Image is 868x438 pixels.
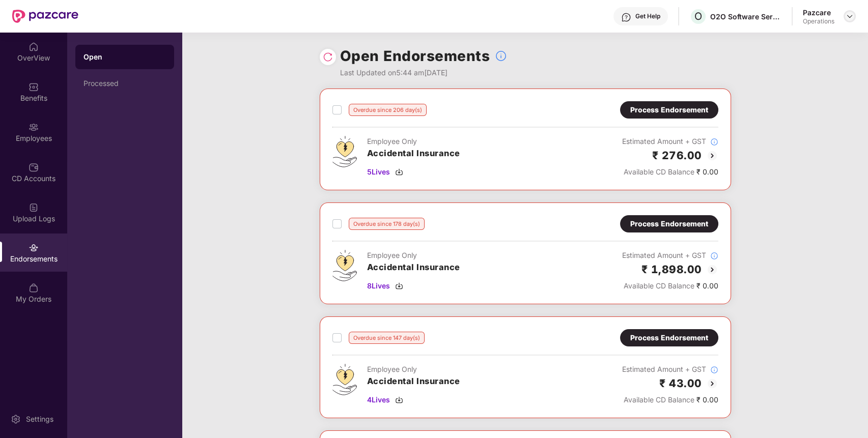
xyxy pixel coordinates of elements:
span: Available CD Balance [624,281,694,290]
img: svg+xml;base64,PHN2ZyBpZD0iSGVscC0zMngzMiIgeG1sbnM9Imh0dHA6Ly93d3cudzMub3JnLzIwMDAvc3ZnIiB3aWR0aD... [621,12,631,22]
div: Overdue since 206 day(s) [349,104,427,116]
img: svg+xml;base64,PHN2ZyBpZD0iSW5mb18tXzMyeDMyIiBkYXRhLW5hbWU9IkluZm8gLSAzMngzMiIgeG1sbnM9Imh0dHA6Ly... [710,366,718,374]
img: svg+xml;base64,PHN2ZyBpZD0iSG9tZSIgeG1sbnM9Imh0dHA6Ly93d3cudzMub3JnLzIwMDAvc3ZnIiB3aWR0aD0iMjAiIG... [29,42,39,52]
div: Settings [23,414,57,424]
div: Process Endorsement [630,218,708,229]
img: svg+xml;base64,PHN2ZyBpZD0iQmFjay0yMHgyMCIgeG1sbnM9Imh0dHA6Ly93d3cudzMub3JnLzIwMDAvc3ZnIiB3aWR0aD... [706,264,718,276]
h3: Accidental Insurance [367,261,460,274]
img: svg+xml;base64,PHN2ZyBpZD0iQ0RfQWNjb3VudHMiIGRhdGEtbmFtZT0iQ0QgQWNjb3VudHMiIHhtbG5zPSJodHRwOi8vd3... [29,162,39,172]
div: Operations [803,17,834,25]
h3: Accidental Insurance [367,147,460,160]
h3: Accidental Insurance [367,375,460,388]
span: 5 Lives [367,166,390,178]
h2: ₹ 43.00 [659,375,702,392]
img: svg+xml;base64,PHN2ZyB4bWxucz0iaHR0cDovL3d3dy53My5vcmcvMjAwMC9zdmciIHdpZHRoPSI0OS4zMjEiIGhlaWdodD... [332,364,357,395]
img: svg+xml;base64,PHN2ZyB4bWxucz0iaHR0cDovL3d3dy53My5vcmcvMjAwMC9zdmciIHdpZHRoPSI0OS4zMjEiIGhlaWdodD... [332,136,357,167]
img: svg+xml;base64,PHN2ZyBpZD0iQmFjay0yMHgyMCIgeG1sbnM9Imh0dHA6Ly93d3cudzMub3JnLzIwMDAvc3ZnIiB3aWR0aD... [706,150,718,162]
img: svg+xml;base64,PHN2ZyBpZD0iRW1wbG95ZWVzIiB4bWxucz0iaHR0cDovL3d3dy53My5vcmcvMjAwMC9zdmciIHdpZHRoPS... [29,122,39,132]
img: svg+xml;base64,PHN2ZyBpZD0iTXlfT3JkZXJzIiBkYXRhLW5hbWU9Ik15IE9yZGVycyIgeG1sbnM9Imh0dHA6Ly93d3cudz... [29,283,39,293]
div: Overdue since 147 day(s) [349,332,425,344]
img: svg+xml;base64,PHN2ZyBpZD0iVXBsb2FkX0xvZ3MiIGRhdGEtbmFtZT0iVXBsb2FkIExvZ3MiIHhtbG5zPSJodHRwOi8vd3... [29,202,39,213]
div: O2O Software Services Private Limited [710,12,781,21]
img: svg+xml;base64,PHN2ZyBpZD0iUmVsb2FkLTMyeDMyIiB4bWxucz0iaHR0cDovL3d3dy53My5vcmcvMjAwMC9zdmciIHdpZH... [323,52,333,62]
div: Get Help [635,12,660,20]
img: svg+xml;base64,PHN2ZyB4bWxucz0iaHR0cDovL3d3dy53My5vcmcvMjAwMC9zdmciIHdpZHRoPSI0OS4zMjEiIGhlaWdodD... [332,250,357,281]
h2: ₹ 276.00 [652,147,702,164]
img: svg+xml;base64,PHN2ZyBpZD0iRG93bmxvYWQtMzJ4MzIiIHhtbG5zPSJodHRwOi8vd3d3LnczLm9yZy8yMDAwL3N2ZyIgd2... [395,396,403,404]
img: svg+xml;base64,PHN2ZyBpZD0iSW5mb18tXzMyeDMyIiBkYXRhLW5hbWU9IkluZm8gLSAzMngzMiIgeG1sbnM9Imh0dHA6Ly... [495,50,507,62]
img: svg+xml;base64,PHN2ZyBpZD0iQmVuZWZpdHMiIHhtbG5zPSJodHRwOi8vd3d3LnczLm9yZy8yMDAwL3N2ZyIgd2lkdGg9Ij... [29,82,39,92]
img: svg+xml;base64,PHN2ZyBpZD0iRW5kb3JzZW1lbnRzIiB4bWxucz0iaHR0cDovL3d3dy53My5vcmcvMjAwMC9zdmciIHdpZH... [29,243,39,253]
div: Estimated Amount + GST [622,250,718,261]
div: ₹ 0.00 [622,394,718,405]
span: 8 Lives [367,280,390,291]
span: 4 Lives [367,394,390,405]
div: ₹ 0.00 [622,280,718,291]
div: Employee Only [367,364,460,375]
div: Employee Only [367,250,460,261]
div: ₹ 0.00 [622,166,718,178]
img: svg+xml;base64,PHN2ZyBpZD0iSW5mb18tXzMyeDMyIiBkYXRhLW5hbWU9IkluZm8gLSAzMngzMiIgeG1sbnM9Imh0dHA6Ly... [710,138,718,146]
div: Pazcare [803,8,834,17]
img: svg+xml;base64,PHN2ZyBpZD0iRG93bmxvYWQtMzJ4MzIiIHhtbG5zPSJodHRwOi8vd3d3LnczLm9yZy8yMDAwL3N2ZyIgd2... [395,282,403,290]
div: Processed [83,79,166,87]
img: svg+xml;base64,PHN2ZyBpZD0iU2V0dGluZy0yMHgyMCIgeG1sbnM9Imh0dHA6Ly93d3cudzMub3JnLzIwMDAvc3ZnIiB3aW... [11,414,21,424]
img: svg+xml;base64,PHN2ZyBpZD0iRG93bmxvYWQtMzJ4MzIiIHhtbG5zPSJodHRwOi8vd3d3LnczLm9yZy8yMDAwL3N2ZyIgd2... [395,168,403,176]
span: Available CD Balance [624,395,694,404]
h2: ₹ 1,898.00 [641,261,702,278]
img: svg+xml;base64,PHN2ZyBpZD0iSW5mb18tXzMyeDMyIiBkYXRhLW5hbWU9IkluZm8gLSAzMngzMiIgeG1sbnM9Imh0dHA6Ly... [710,252,718,260]
div: Last Updated on 5:44 am[DATE] [340,67,508,78]
img: svg+xml;base64,PHN2ZyBpZD0iQmFjay0yMHgyMCIgeG1sbnM9Imh0dHA6Ly93d3cudzMub3JnLzIwMDAvc3ZnIiB3aWR0aD... [706,377,718,390]
img: New Pazcare Logo [12,10,78,23]
div: Estimated Amount + GST [622,136,718,147]
img: svg+xml;base64,PHN2ZyBpZD0iRHJvcGRvd24tMzJ4MzIiIHhtbG5zPSJodHRwOi8vd3d3LnczLm9yZy8yMDAwL3N2ZyIgd2... [846,12,854,20]
span: O [694,10,702,22]
div: Overdue since 178 day(s) [349,218,425,230]
div: Process Endorsement [630,104,708,115]
div: Process Endorsement [630,332,708,343]
div: Open [83,52,166,62]
div: Estimated Amount + GST [622,364,718,375]
h1: Open Endorsements [340,45,490,67]
span: Available CD Balance [624,167,694,176]
div: Employee Only [367,136,460,147]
